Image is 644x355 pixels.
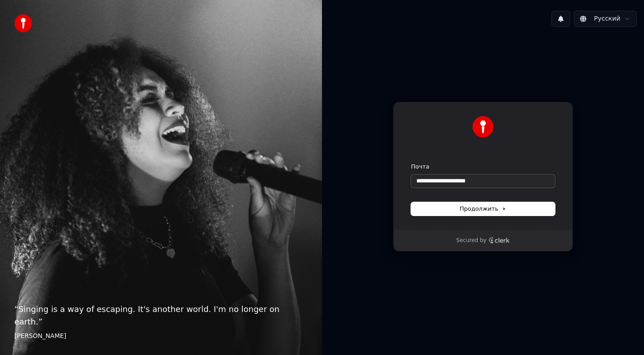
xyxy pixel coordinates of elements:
footer: [PERSON_NAME] [14,332,308,341]
p: Secured by [456,237,486,244]
p: “ Singing is a way of escaping. It's another world. I'm no longer on earth. ” [14,303,308,328]
span: Продолжить [460,205,507,213]
img: Youka [472,116,494,138]
img: youka [14,14,32,32]
label: Почта [411,163,429,171]
button: Продолжить [411,202,555,216]
a: Clerk logo [488,237,510,243]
